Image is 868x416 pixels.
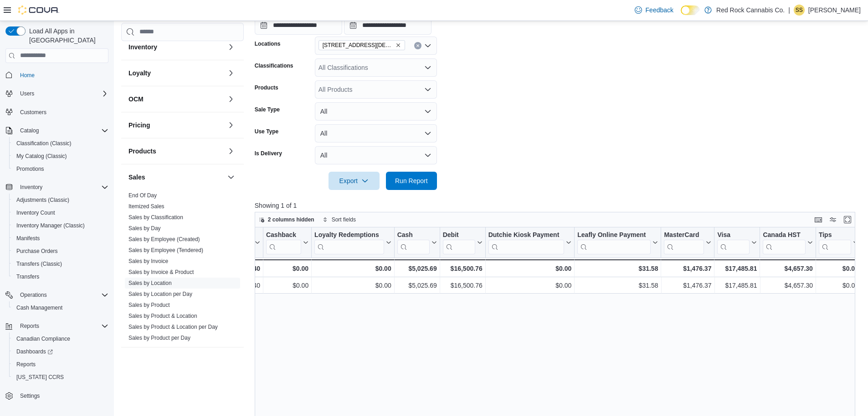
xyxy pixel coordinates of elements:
div: $5,025.69 [397,263,437,274]
span: Purchase Orders [16,247,58,255]
button: Reports [9,358,112,371]
a: Settings [16,390,43,401]
span: Export [334,172,374,190]
label: Sale Type [255,106,280,113]
span: Classification (Classic) [16,140,72,147]
button: OCM [128,95,224,104]
button: Sales [128,173,224,182]
h3: OCM [128,95,144,104]
p: | [788,5,790,16]
span: Dark Mode [681,15,681,16]
a: Transfers [13,271,43,282]
button: Purchase Orders [9,245,112,258]
span: Dashboards [13,346,108,357]
a: Customers [16,107,50,118]
span: Home [16,69,108,81]
span: Settings [16,390,108,401]
a: Sales by Location per Day [128,291,192,297]
span: Dashboards [16,348,53,355]
div: $16,500.76 [442,263,482,274]
a: Transfers (Classic) [13,258,66,269]
span: My Catalog (Classic) [16,153,67,160]
a: Purchase Orders [13,246,62,257]
span: Cash Management [13,302,108,313]
span: Sales by Product per Day [128,334,190,342]
span: Reports [13,359,108,370]
span: [STREET_ADDRESS][DEMOGRAPHIC_DATA] [323,41,394,50]
button: Pricing [226,120,236,131]
button: Promotions [9,163,112,175]
span: Washington CCRS [13,372,108,383]
div: $0.00 [488,263,571,274]
span: Inventory Count [16,209,55,216]
button: Sales [226,172,236,183]
button: My Catalog (Classic) [9,150,112,163]
button: Sort fields [319,214,360,225]
span: Inventory Manager (Classic) [13,220,108,231]
div: $0.00 [314,263,391,274]
span: Canadian Compliance [16,335,70,342]
button: Reports [16,321,43,332]
h3: Pricing [128,121,150,130]
span: Purchase Orders [13,246,108,257]
button: Open list of options [424,64,431,71]
span: Catalog [16,125,108,136]
span: Feedback [646,5,673,15]
span: Operations [20,291,47,299]
button: Catalog [2,124,112,137]
h3: Products [128,147,156,156]
input: Press the down key to open a popover containing a calendar. [255,16,342,35]
a: Itemized Sales [128,203,164,210]
label: Locations [255,40,281,47]
span: Promotions [16,165,44,173]
span: Operations [16,290,108,300]
span: My Catalog (Classic) [13,151,108,162]
a: Classification (Classic) [13,138,75,149]
span: Inventory [16,182,108,193]
span: Sales by Invoice [128,258,168,265]
div: $0.00 [266,263,308,274]
div: $1,476.37 [664,263,711,274]
button: Pricing [128,121,224,130]
a: Sales by Day [128,225,161,232]
button: Users [16,88,38,99]
span: Inventory [20,184,42,191]
label: Use Type [255,128,278,135]
button: Users [2,87,112,100]
button: Open list of options [424,86,431,93]
span: Sales by Employee (Tendered) [128,247,203,254]
a: Home [16,70,38,81]
button: Classification (Classic) [9,137,112,150]
span: Transfers [13,271,108,282]
div: $17,485.81 [717,263,757,274]
h3: Inventory [128,42,157,52]
button: Remove 6 Church St. from selection in this group [395,42,401,48]
span: Users [16,88,108,99]
button: Inventory Count [9,206,112,219]
span: Load All Apps in [GEOGRAPHIC_DATA] [26,26,108,45]
span: Adjustments (Classic) [13,195,108,205]
span: Transfers (Classic) [16,260,62,268]
p: Red Rock Cannabis Co. [716,5,785,16]
button: Reports [2,320,112,332]
button: Export [329,172,380,190]
button: Products [128,147,224,156]
button: All [315,102,437,121]
a: Sales by Product & Location per Day [128,324,218,330]
button: Enter fullscreen [842,214,853,225]
span: Canadian Compliance [13,333,108,344]
p: [PERSON_NAME] [808,5,861,16]
a: Dashboards [13,346,56,357]
h3: Loyalty [128,68,151,78]
button: Inventory [128,42,224,52]
p: Showing 1 of 1 [255,201,862,210]
span: End Of Day [128,192,157,199]
span: Customers [20,109,46,116]
span: Manifests [13,233,108,244]
span: Transfers (Classic) [13,258,108,269]
span: Home [20,72,35,79]
span: Customers [16,106,108,118]
span: Transfers [16,273,39,280]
